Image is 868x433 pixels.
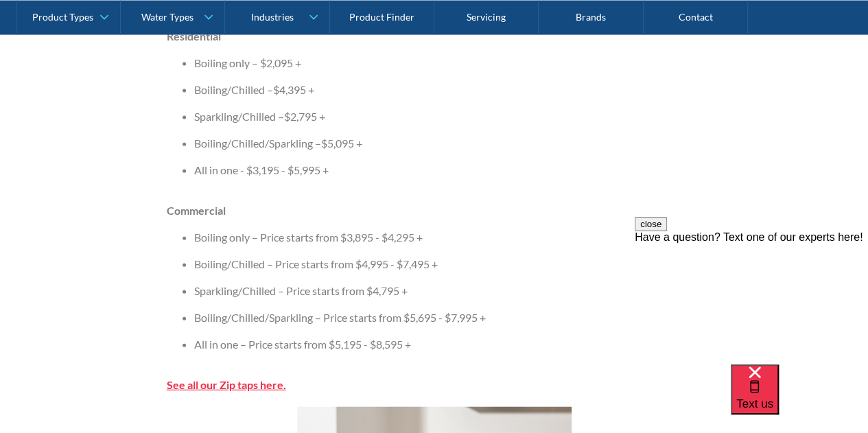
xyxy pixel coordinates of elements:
li: Sparkling/Chilled – Price starts from $4,795 + [194,283,702,299]
div: Industries [250,11,293,23]
div: Product Types [32,11,93,23]
strong: Residential [167,30,221,43]
iframe: podium webchat widget prompt [635,217,868,382]
li: Boiling/Chilled/Sparkling – Price starts from $5,695 - $7,995 + [194,309,702,326]
li: Boiling/Chilled/Sparkling –$5,095 + [194,135,702,152]
iframe: podium webchat widget bubble [731,364,868,433]
li: Sparkling/Chilled –$2,795 + [194,108,702,125]
li: Boiling only – $2,095 + [194,55,702,71]
div: Water Types [141,11,193,23]
a: See all our Zip taps here. [167,378,286,391]
li: Boiling only – Price starts from $3,895 - $4,295 + [194,229,702,246]
li: All in one - $3,195 - $5,995 + [194,162,702,178]
li: Boiling/Chilled – Price starts from $4,995 - $7,495 + [194,256,702,272]
li: Boiling/Chilled –$4,395 + [194,82,702,98]
strong: Commercial [167,204,226,217]
li: All in one – Price starts from $5,195 - $8,595 + [194,336,702,353]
